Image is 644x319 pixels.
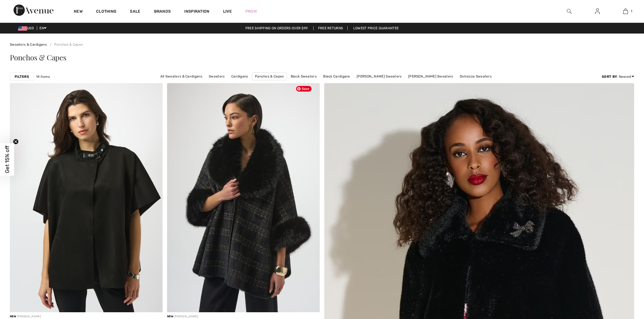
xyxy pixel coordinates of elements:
[167,315,173,318] span: New
[320,73,353,80] a: Black Cardigans
[10,52,66,62] span: Ponchos & Capes
[167,314,224,319] div: [PERSON_NAME]
[313,26,348,30] a: Free Returns
[602,75,617,79] strong: Sort By
[296,86,312,92] span: Save
[10,83,163,312] img: Buttoned High Neck Cape Style 253240. Black
[206,73,227,80] a: Sweaters
[15,74,29,79] strong: Filters
[154,9,171,15] a: Brands
[96,9,116,15] a: Clothing
[228,73,251,80] a: Cardigans
[48,43,83,46] a: Ponchos & Capes
[14,5,54,16] img: 1ère Avenue
[595,8,600,15] img: My Info
[354,73,405,80] a: [PERSON_NAME] Sweaters
[223,8,232,14] a: Live
[602,74,634,79] div: : Newest
[631,9,632,14] span: 1
[184,9,209,15] span: Inspiration
[39,26,46,30] span: EN
[10,314,76,319] div: [PERSON_NAME]
[10,315,16,318] span: New
[612,8,639,15] a: 1
[36,74,50,79] span: 14 items
[157,73,205,80] a: All Sweaters & Cardigans
[130,9,140,15] a: Sale
[457,73,494,80] a: Dolcezza Sweaters
[623,8,628,15] img: My Bag
[10,43,47,46] a: Sweaters & Cardigans
[13,139,19,145] button: Close teaser
[567,8,572,15] img: search the website
[590,8,604,15] a: Sign In
[245,8,257,14] a: Prom
[288,73,319,80] a: Black Sweaters
[18,26,36,30] span: USD
[252,72,287,80] a: Panchos & Capes
[241,26,312,30] a: Free shipping on orders over $99
[4,146,10,173] span: Get 15% off
[18,26,27,31] img: US Dollar
[167,83,320,312] img: Plaid Fur Collar Coat Style 254934. Black/Gold
[74,9,83,15] a: New
[349,26,403,30] a: Lowest Price Guarantee
[405,73,456,80] a: [PERSON_NAME] Sweaters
